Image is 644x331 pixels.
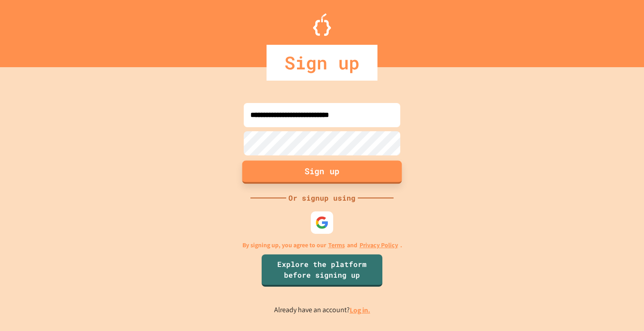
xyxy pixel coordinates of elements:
[350,305,370,315] a: Log in.
[286,193,358,203] div: Or signup using
[360,241,398,250] a: Privacy Policy
[242,241,402,250] p: By signing up, you agree to our and .
[242,160,402,184] button: Sign up
[262,254,382,287] a: Explore the platform before signing up
[313,13,331,36] img: Logo.svg
[328,241,345,250] a: Terms
[274,305,370,316] p: Already have an account?
[315,216,329,229] img: google-icon.svg
[267,45,377,81] div: Sign up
